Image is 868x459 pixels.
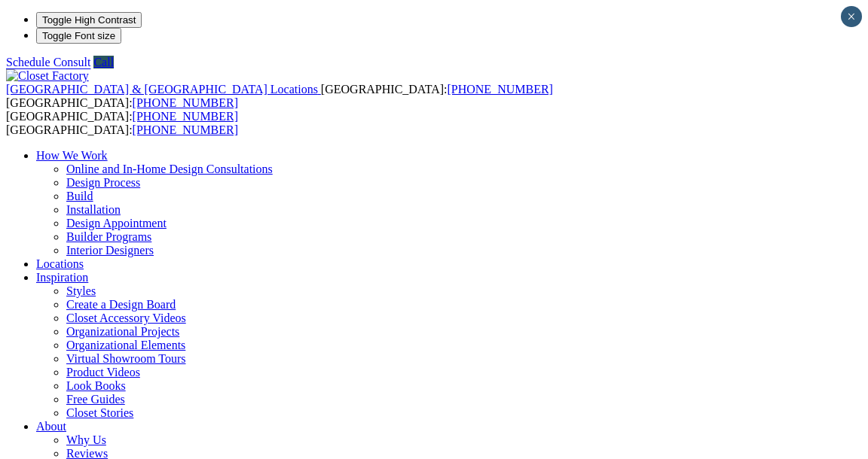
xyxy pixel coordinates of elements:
a: [PHONE_NUMBER] [133,96,238,109]
a: Product Videos [66,366,140,378]
span: [GEOGRAPHIC_DATA] & [GEOGRAPHIC_DATA] Locations [6,83,318,96]
span: Toggle High Contrast [42,14,136,26]
a: Organizational Projects [66,325,179,338]
a: [PHONE_NUMBER] [133,110,238,123]
a: Online and In-Home Design Consultations [66,163,273,175]
a: Installation [66,203,121,216]
a: [PHONE_NUMBER] [133,123,238,136]
a: About [36,420,66,433]
a: Design Appointment [66,217,167,229]
a: Interior Designers [66,244,154,257]
a: Create a Design Board [66,298,176,311]
a: Build [66,190,93,202]
a: [GEOGRAPHIC_DATA] & [GEOGRAPHIC_DATA] Locations [6,83,321,96]
span: Toggle Font size [42,30,115,41]
a: [PHONE_NUMBER] [447,83,552,96]
a: Closet Stories [66,406,133,419]
a: Look Books [66,379,126,392]
a: Organizational Elements [66,339,185,351]
a: Builder Programs [66,230,151,243]
a: Closet Accessory Videos [66,312,186,324]
a: Call [93,56,114,68]
a: Locations [36,257,84,270]
a: Free Guides [66,393,125,406]
a: Why Us [66,433,106,446]
span: [GEOGRAPHIC_DATA]: [GEOGRAPHIC_DATA]: [6,83,553,109]
a: Schedule Consult [6,56,90,68]
a: Virtual Showroom Tours [66,352,186,365]
a: Design Process [66,176,140,189]
span: [GEOGRAPHIC_DATA]: [GEOGRAPHIC_DATA]: [6,110,238,136]
button: Toggle High Contrast [36,12,142,28]
a: Inspiration [36,271,88,284]
a: Styles [66,284,96,297]
button: Close [841,6,862,27]
a: How We Work [36,149,108,162]
button: Toggle Font size [36,28,121,44]
img: Closet Factory [6,69,89,83]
